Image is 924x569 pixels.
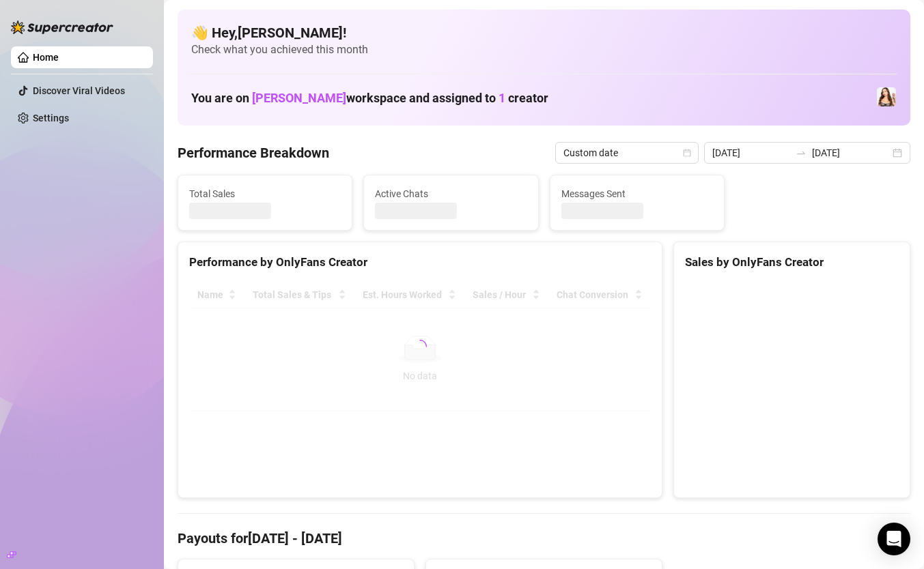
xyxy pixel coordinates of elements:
span: Check what you achieved this month [191,42,897,57]
h4: Performance Breakdown [178,143,329,162]
a: Discover Viral Videos [33,85,125,96]
span: build [7,550,16,559]
div: Sales by OnlyFans Creator [685,253,899,272]
h4: 👋 Hey, [PERSON_NAME] ! [191,23,897,42]
span: calendar [683,149,691,157]
span: to [796,147,807,158]
input: Start date [712,145,790,160]
span: Custom date [563,143,690,163]
h1: You are on workspace and assigned to creator [191,91,548,106]
span: Total Sales [189,186,341,201]
a: Home [33,52,59,63]
span: Active Chats [375,186,527,201]
span: loading [412,338,428,355]
div: Open Intercom Messenger [878,523,910,555]
h4: Payouts for [DATE] - [DATE] [178,529,910,548]
span: [PERSON_NAME] [252,91,346,105]
span: 1 [499,91,505,105]
img: Lydia [877,87,896,106]
span: Messages Sent [561,186,713,201]
img: logo-BBDzfeDw.svg [11,20,113,34]
div: Performance by OnlyFans Creator [189,253,651,272]
input: End date [812,145,890,160]
span: swap-right [796,147,807,158]
a: Settings [33,113,69,123]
